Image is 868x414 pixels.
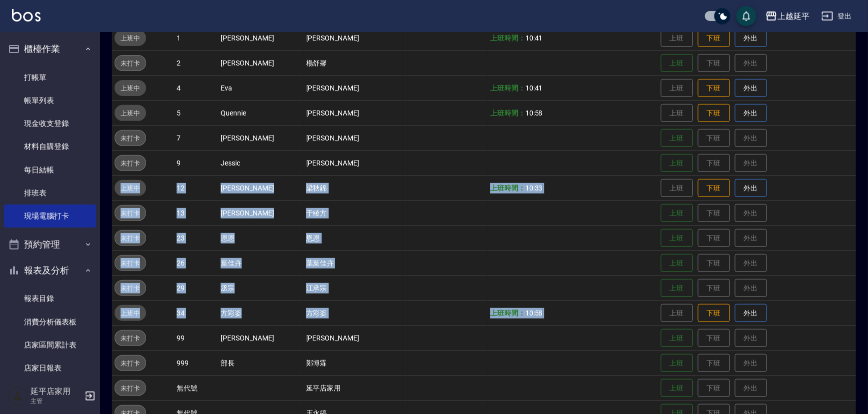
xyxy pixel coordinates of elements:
td: 9 [174,150,218,175]
td: 4 [174,75,218,100]
td: 2 [174,50,218,75]
a: 消費分析儀表板 [4,310,96,333]
td: Jessic [218,150,303,175]
button: 上班 [661,154,693,172]
td: 梁秋錦 [304,175,403,200]
button: 報表及分析 [4,257,96,283]
b: 上班時間： [490,309,525,317]
span: 上班中 [115,83,146,93]
td: [PERSON_NAME] [304,325,403,350]
span: 上班中 [115,183,146,193]
button: 下班 [698,79,730,97]
td: 部長 [218,350,303,375]
a: 店家日報表 [4,356,96,379]
td: 99 [174,325,218,350]
button: 上越延平 [761,6,813,26]
b: 上班時間： [490,84,525,92]
b: 上班時間： [490,34,525,42]
td: [PERSON_NAME] [218,175,303,200]
td: 江承宗 [304,275,403,300]
span: 上班中 [115,308,146,318]
td: Eva [218,75,303,100]
span: 未打卡 [115,358,146,368]
td: 29 [174,275,218,300]
button: 外出 [735,304,767,322]
img: Logo [12,9,41,21]
td: 恩恩 [218,225,303,250]
td: [PERSON_NAME] [218,200,303,225]
td: 葉佳卉 [218,250,303,275]
span: 上班中 [115,108,146,118]
button: 外出 [735,29,767,47]
b: 上班時間： [490,109,525,117]
a: 報表目錄 [4,287,96,310]
button: 登出 [817,7,856,25]
a: 打帳單 [4,66,96,89]
span: 10:41 [525,34,543,42]
td: 無代號 [174,375,218,400]
h5: 延平店家用 [31,386,82,396]
td: [PERSON_NAME] [304,75,403,100]
button: 外出 [735,79,767,97]
span: 未打卡 [115,333,146,343]
button: 上班 [661,329,693,347]
span: 未打卡 [115,383,146,393]
span: 未打卡 [115,133,146,143]
span: 未打卡 [115,158,146,168]
span: 未打卡 [115,258,146,268]
p: 主管 [31,396,82,405]
span: 未打卡 [115,208,146,218]
span: 上班中 [115,33,146,43]
a: 材料自購登錄 [4,135,96,158]
a: 帳單列表 [4,89,96,112]
button: 下班 [698,29,730,47]
button: 下班 [698,304,730,322]
button: 上班 [661,204,693,222]
span: 未打卡 [115,58,146,68]
button: 下班 [698,104,730,122]
button: 上班 [661,279,693,297]
a: 現金收支登錄 [4,112,96,135]
td: [PERSON_NAME] [304,25,403,50]
td: [PERSON_NAME] [218,325,303,350]
td: 葉葉佳卉 [304,250,403,275]
button: 下班 [698,179,730,197]
a: 現場電腦打卡 [4,204,96,227]
td: 12 [174,175,218,200]
span: 未打卡 [115,233,146,243]
div: 上越延平 [777,10,809,22]
td: [PERSON_NAME] [304,150,403,175]
td: 7 [174,125,218,150]
td: [PERSON_NAME] [304,125,403,150]
td: 13 [174,200,218,225]
a: 每日結帳 [4,158,96,181]
button: 外出 [735,179,767,197]
td: [PERSON_NAME] [218,25,303,50]
td: 23 [174,225,218,250]
td: 延平店家用 [304,375,403,400]
td: 方彩姿 [218,300,303,325]
button: 櫃檯作業 [4,36,96,62]
button: 預約管理 [4,231,96,257]
td: [PERSON_NAME] [218,125,303,150]
td: 方彩姿 [304,300,403,325]
a: 排班表 [4,181,96,204]
td: 5 [174,100,218,125]
td: 鄭博霖 [304,350,403,375]
span: 10:58 [525,109,543,117]
button: 上班 [661,254,693,272]
button: 上班 [661,379,693,397]
img: Person [8,386,28,406]
td: 楊舒馨 [304,50,403,75]
td: [PERSON_NAME] [218,50,303,75]
button: save [736,6,756,26]
td: Quennie [218,100,303,125]
button: 上班 [661,229,693,247]
a: 店家區間累計表 [4,333,96,356]
td: 恩恩 [304,225,403,250]
button: 外出 [735,104,767,122]
span: 未打卡 [115,283,146,293]
td: [PERSON_NAME] [304,100,403,125]
button: 上班 [661,354,693,372]
td: 34 [174,300,218,325]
